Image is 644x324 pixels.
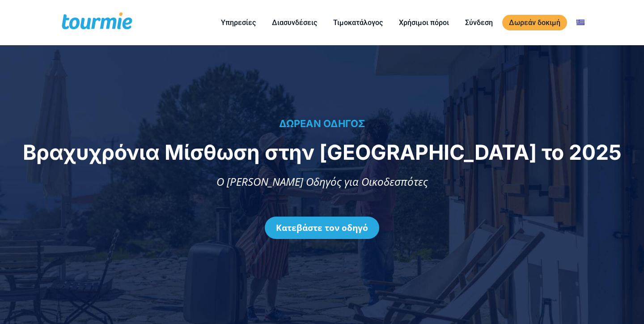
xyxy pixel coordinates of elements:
[502,15,567,30] a: Δωρεάν δοκιμή
[570,17,591,28] a: Αλλαγή σε
[23,140,622,165] span: Βραχυχρόνια Μίσθωση στην [GEOGRAPHIC_DATA] το 2025
[392,17,456,28] a: Χρήσιμοι πόροι
[214,17,263,28] a: Υπηρεσίες
[279,118,365,129] span: ΔΩΡΕΑΝ ΟΔΗΓΟΣ
[216,174,428,189] span: Ο [PERSON_NAME] Οδηγός για Οικοδεσπότες
[265,217,379,239] a: Κατεβάστε τον οδηγό
[265,17,324,28] a: Διασυνδέσεις
[458,17,500,28] a: Σύνδεση
[326,17,390,28] a: Τιμοκατάλογος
